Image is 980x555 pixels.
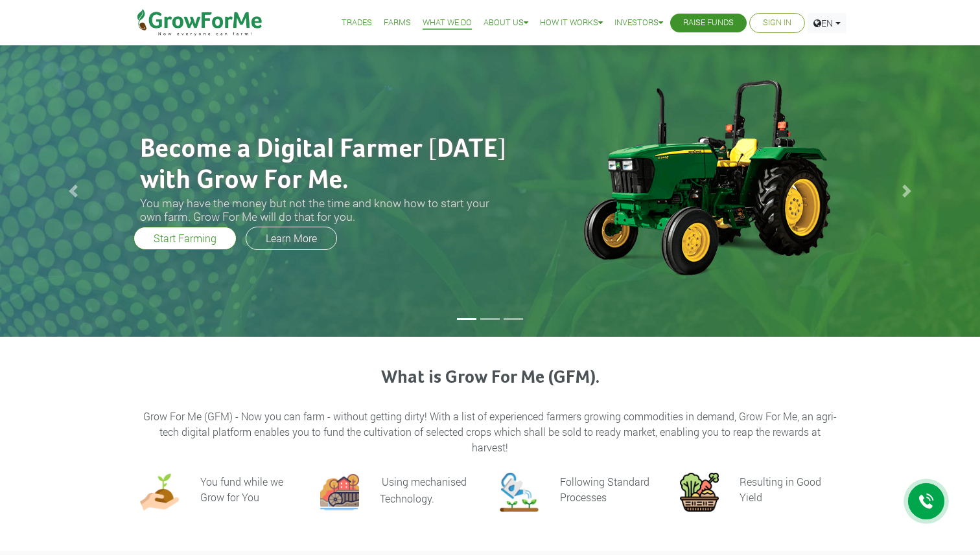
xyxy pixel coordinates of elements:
[246,227,337,250] a: Learn More
[140,134,509,196] h2: Become a Digital Farmer [DATE] with Grow For Me.
[320,473,359,512] img: growforme image
[740,475,821,504] h6: Resulting in Good Yield
[140,473,179,512] img: growforme image
[561,73,850,280] img: growforme image
[200,475,283,504] h6: You fund while we Grow for You
[142,367,838,389] h3: What is Grow For Me (GFM).
[500,473,539,512] img: growforme image
[342,16,372,30] a: Trades
[614,16,663,30] a: Investors
[683,16,734,30] a: Raise Funds
[134,227,237,250] a: Start Farming
[680,473,719,512] img: growforme image
[140,196,509,223] h3: You may have the money but not the time and know how to start your own farm. Grow For Me will do ...
[380,475,467,505] p: Using mechanised Technology.
[763,16,791,30] a: Sign In
[560,475,649,504] h6: Following Standard Processes
[540,16,603,30] a: How it Works
[384,16,411,30] a: Farms
[808,13,846,33] a: EN
[142,409,838,455] p: Grow For Me (GFM) - Now you can farm - without getting dirty! With a list of experienced farmers ...
[423,16,472,30] a: What We Do
[484,16,528,30] a: About Us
